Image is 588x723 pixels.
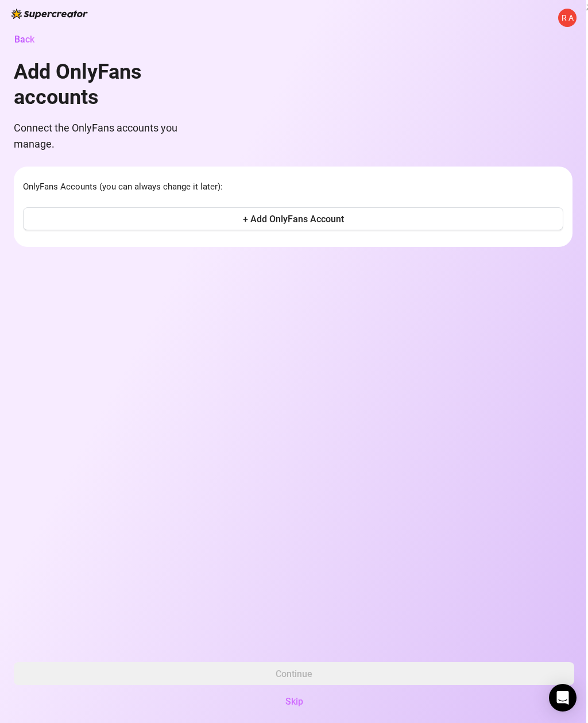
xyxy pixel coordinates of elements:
[14,60,186,110] h1: Add OnlyFans accounts
[23,207,563,230] button: + Add OnlyFans Account
[14,28,44,51] button: Back
[14,662,574,685] button: Continue
[23,180,563,194] span: OnlyFans Accounts (you can always change it later):
[243,214,344,225] span: + Add OnlyFans Account
[11,9,88,19] img: logo
[549,684,577,712] div: Open Intercom Messenger
[562,11,574,24] span: R A
[14,690,574,713] button: Skip
[14,120,186,153] span: Connect the OnlyFans accounts you manage.
[285,696,303,707] span: Skip
[14,34,34,45] span: Back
